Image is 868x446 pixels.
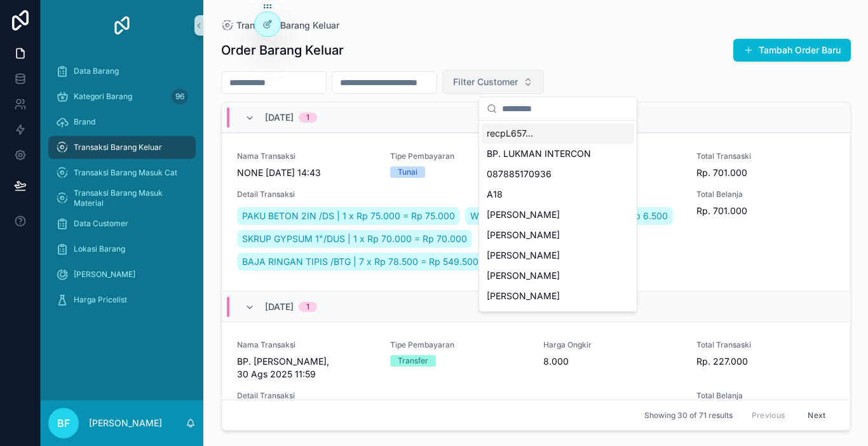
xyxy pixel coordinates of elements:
span: Detail Transaksi [237,391,682,401]
a: Kategori Barang96 [48,85,196,108]
a: BAJA RINGAN TIPIS /BTG | 7 x Rp 78.500 = Rp 549.500 [237,253,484,271]
span: Total Belanja [696,189,834,199]
span: Transaksi Barang Masuk Cat [74,168,177,178]
span: Nama Transaksi [237,340,375,350]
span: [PERSON_NAME] [487,229,560,241]
span: [PERSON_NAME] [74,269,135,280]
button: Select Button [442,70,544,94]
a: Transaksi Barang Keluar [48,136,196,159]
span: [PERSON_NAME] [487,208,560,221]
span: Total Transaski [696,340,834,350]
span: recpL657... [487,127,533,140]
a: Harga Pricelist [48,288,196,311]
span: BP. LUKMAN INTERCON [487,147,591,160]
span: Tipe Pembayaran [390,340,528,350]
div: 96 [172,89,188,104]
button: Next [799,405,834,425]
span: Showing 30 of 71 results [644,410,733,421]
a: Data Barang [48,60,196,83]
span: BAJA RINGAN TIPIS /BTG | 7 x Rp 78.500 = Rp 549.500 [242,255,478,268]
a: Transaksi Barang Keluar [221,19,339,32]
span: Harga Pricelist [74,295,127,305]
a: Transaksi Barang Masuk Material [48,187,196,210]
div: 1 [306,112,309,123]
span: Data Customer [74,219,128,229]
span: ADE LISTRIK TOKPED [487,310,578,323]
span: BF [57,416,70,431]
span: [DATE] [265,301,294,313]
span: PAKU BETON 2IN /DS | 1 x Rp 75.000 = Rp 75.000 [242,210,455,222]
div: Tunai [398,166,417,178]
a: Nama TransaksiNONE [DATE] 14:43Tipe PembayaranTunaiHarga Ongkir--Total TransaskiRp. 701.000Detail... [222,133,850,291]
span: Filter Customer [453,76,518,88]
a: PAKU BETON 2IN /DS | 1 x Rp 75.000 = Rp 75.000 [237,207,460,225]
span: Tipe Pembayaran [390,151,528,161]
a: Brand [48,111,196,133]
span: Kategori Barang [74,91,132,102]
span: Data Barang [74,66,119,76]
button: Tambah Order Baru [733,39,851,62]
span: [PERSON_NAME] [487,290,560,302]
span: Rp. 701.000 [696,166,834,179]
span: Total Belanja [696,391,834,401]
span: Rp. 227.000 [696,355,834,368]
span: [PERSON_NAME] [487,249,560,262]
span: Lokasi Barang [74,244,125,254]
span: Transaksi Barang Keluar [74,142,162,152]
a: Transaksi Barang Masuk Cat [48,161,196,184]
span: Transaksi Barang Keluar [236,19,339,32]
span: Transaksi Barang Masuk Material [74,188,183,208]
a: [PERSON_NAME] [48,263,196,286]
a: Lokasi Barang [48,238,196,260]
img: App logo [112,15,132,36]
a: Data Customer [48,212,196,235]
span: Harga Ongkir [543,340,681,350]
a: WD POTONG/ BUAH | 1 x Rp 6.500 = Rp 6.500 [465,207,673,225]
a: SKRUP GYPSUM 1"/DUS | 1 x Rp 70.000 = Rp 70.000 [237,230,472,248]
span: [DATE] [265,111,294,124]
span: BP. [PERSON_NAME], 30 Ags 2025 11:59 [237,355,375,381]
div: 1 [306,302,309,312]
span: WD POTONG/ BUAH | 1 x Rp 6.500 = Rp 6.500 [470,210,668,222]
span: Detail Transaksi [237,189,682,199]
span: Brand [74,117,95,127]
p: [PERSON_NAME] [89,417,162,429]
span: A18 [487,188,503,201]
div: Transfer [398,355,428,367]
span: Nama Transaksi [237,151,375,161]
span: SKRUP GYPSUM 1"/DUS | 1 x Rp 70.000 = Rp 70.000 [242,233,467,245]
div: Suggestions [479,121,637,311]
span: 087885170936 [487,168,552,180]
span: 8.000 [543,355,681,368]
span: Rp. 701.000 [696,205,834,217]
div: scrollable content [41,51,203,328]
span: [PERSON_NAME] [487,269,560,282]
span: Total Transaski [696,151,834,161]
span: NONE [DATE] 14:43 [237,166,375,179]
h1: Order Barang Keluar [221,41,344,59]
